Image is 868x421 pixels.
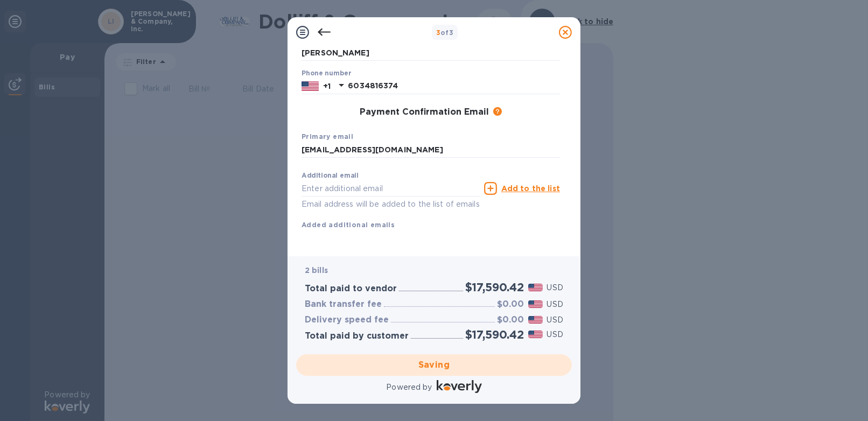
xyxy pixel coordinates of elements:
h3: Payment Confirmation Email [360,107,489,117]
input: Enter your phone number [348,78,560,94]
img: USD [528,331,543,338]
b: Primary email [302,132,353,141]
b: 2 bills [305,266,328,275]
h3: Delivery speed fee [305,315,389,325]
img: US [302,80,319,92]
p: Email address will be added to the list of emails [302,198,480,210]
b: Added additional emails [302,221,395,229]
input: Enter additional email [302,180,480,197]
p: USD [547,299,563,310]
h3: Bank transfer fee [305,299,382,310]
input: Enter your last name [302,45,560,61]
p: USD [547,329,563,340]
img: USD [528,284,543,291]
h3: $0.00 [497,315,524,325]
span: 3 [436,29,440,37]
h2: $17,590.42 [465,280,524,294]
input: Enter your primary name [302,142,560,158]
h2: $17,590.42 [465,328,524,341]
p: +1 [323,81,331,92]
label: Additional email [302,173,359,179]
img: USD [528,316,543,324]
h3: Total paid to vendor [305,284,397,294]
img: Logo [437,380,482,393]
u: Add to the list [501,184,560,193]
b: of 3 [436,29,454,37]
label: Phone number [302,71,351,77]
p: Powered by [386,382,432,393]
h3: $0.00 [497,299,524,310]
img: USD [528,300,543,308]
p: USD [547,282,563,293]
p: USD [547,314,563,326]
h3: Total paid by customer [305,331,409,341]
